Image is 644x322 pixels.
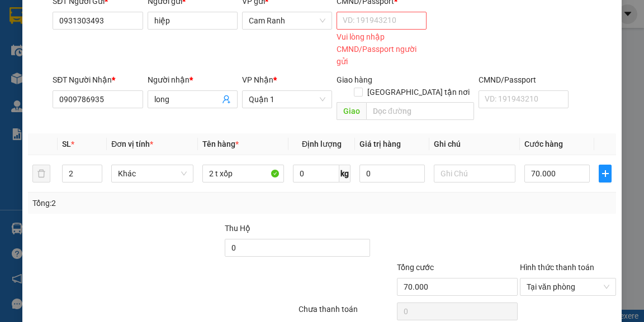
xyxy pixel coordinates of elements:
[69,16,111,127] b: Trà Lan Viên - Gửi khách hàng
[118,165,187,182] span: Khác
[94,42,154,51] b: [DOMAIN_NAME]
[599,169,610,178] span: plus
[302,140,342,148] span: Định lượng
[397,263,434,272] span: Tổng cước
[111,140,153,148] span: Đơn vị tính
[249,12,325,29] span: Cam Ranh
[337,102,366,120] span: Giao
[339,165,351,182] span: kg
[53,74,143,86] div: SĐT Người Nhận
[202,140,239,148] span: Tên hàng
[121,14,148,41] img: logo.jpg
[337,31,427,68] div: Vui lòng nhập CMND/Passport người gửi
[242,75,273,84] span: VP Nhận
[94,53,154,67] li: (c) 2017
[32,165,50,182] button: delete
[359,140,401,148] span: Giá trị hàng
[520,263,594,272] label: Hình thức thanh toán
[599,165,611,182] button: plus
[429,133,520,155] th: Ghi chú
[202,165,285,182] input: VD: Bàn, Ghế
[479,74,569,86] div: CMND/Passport
[359,165,425,182] input: 0
[363,86,474,98] span: [GEOGRAPHIC_DATA] tận nơi
[225,224,250,233] span: Thu Hộ
[366,102,474,120] input: Dọc đường
[527,278,609,295] span: Tại văn phòng
[62,140,71,148] span: SL
[14,72,41,124] b: Trà Lan Viên
[337,75,372,84] span: Giao hàng
[524,140,563,148] span: Cước hàng
[222,95,231,104] span: user-add
[148,74,238,86] div: Người nhận
[434,165,516,182] input: Ghi Chú
[249,91,325,108] span: Quận 1
[32,197,249,209] div: Tổng: 2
